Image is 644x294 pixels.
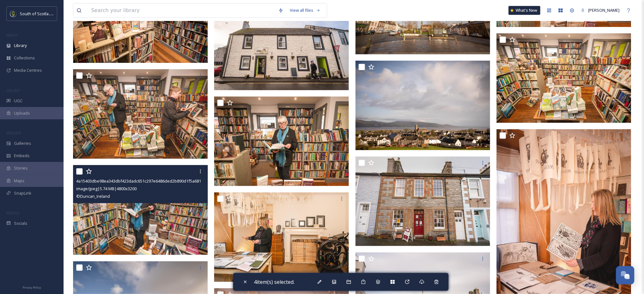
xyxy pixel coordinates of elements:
a: View all files [287,4,324,17]
span: © Duncan_Ireland [76,193,110,199]
span: Socials [14,220,27,226]
span: [PERSON_NAME] [588,7,620,13]
span: Privacy Policy [23,285,41,290]
span: Library [14,43,27,49]
img: images.jpeg [10,10,17,17]
img: 9334560d959585c390db7c70b52344cc024d0227b14441ff3db5a760f241eb33.jpg [214,0,349,90]
img: 4a15403dbe98ea343dbf423dadc651c297e6486ded2b890d1f5a681cef8f65af.jpg [73,165,208,255]
img: c08f1c42fd74ecc07650e7c0ba2a4c7ca7abe972c6ec1f4ca4e9c3a1c978c774.jpg [356,60,490,150]
span: COLLECT [6,88,20,93]
img: 3a738a0580d3710e76223eb4d7b760024561b7a80c5e6dddaf879a7d8ca67e87.jpg [214,192,349,282]
span: Stories [14,165,28,171]
span: Embeds [14,153,30,159]
span: Galleries [14,140,31,146]
span: image/jpeg | 5.74 MB | 4800 x 3200 [76,186,137,191]
span: 4 item(s) selected. [254,278,295,285]
img: 687a1c3e6ff98651cf0493232bf072057648a95753c20ab92e1b8219e0a5765a.jpg [497,33,631,123]
a: [PERSON_NAME] [578,4,623,17]
span: Maps [14,178,24,184]
span: WIDGETS [6,130,21,135]
span: SnapLink [14,190,31,196]
span: 4a15403dbe98ea343dbf423dadc651c297e6486ded2b890d1f5a681cef8f65af.jpg [76,178,226,184]
span: SOCIALS [6,210,19,215]
span: South of Scotland Destination Alliance [20,10,92,17]
img: b90db5367ed4fe97018d685f9985e9b1326efab416f79365011cf4edbb1af983.jpg [356,157,490,246]
span: UGC [14,98,23,104]
span: MEDIA [6,33,17,37]
button: Open Chat [616,266,634,284]
span: Media Centres [14,67,42,73]
img: 5fc86676354b617a8bd51671f989cff530171fd0a87894666bcb80a26b7f858c.jpg [73,69,208,159]
img: 046378dff11a7d16e283e090f5ef05fef5b02c3baa234f8fbf9a58c363748c54.jpg [214,97,349,186]
a: What's New [509,6,540,15]
span: Collections [14,55,35,61]
input: Search your library [88,3,275,17]
a: Privacy Policy [23,283,41,291]
span: Uploads [14,110,30,116]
